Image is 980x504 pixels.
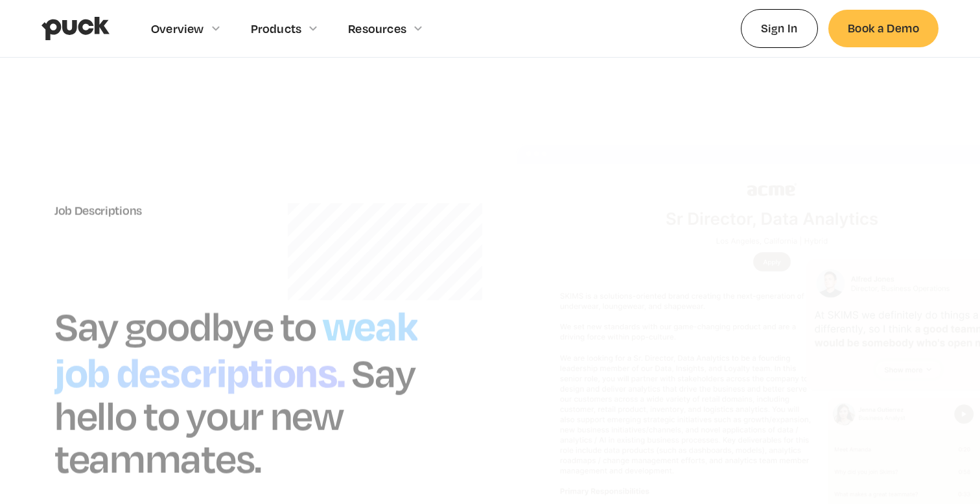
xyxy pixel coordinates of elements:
div: Overview [151,21,204,36]
h1: Say goodbye to [54,301,316,350]
a: Sign In [741,9,818,47]
div: Products [251,21,302,36]
div: Job Descriptions [54,203,464,218]
h1: Say hello to your new teammates. [54,348,415,482]
div: Resources [348,21,406,36]
a: Book a Demo [828,10,939,47]
h1: weak job descriptions. [54,296,417,398]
